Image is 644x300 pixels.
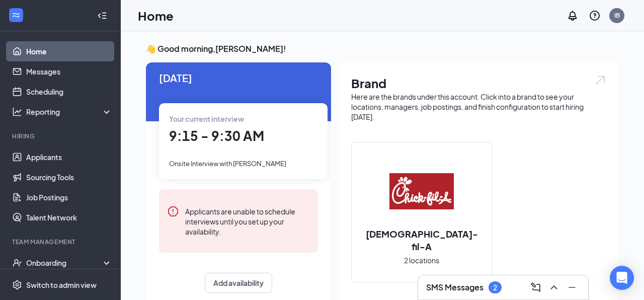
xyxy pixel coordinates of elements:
div: Applicants are unable to schedule interviews until you set up your availability. [185,205,310,237]
img: open.6027fd2a22e1237b5b06.svg [594,74,607,86]
a: Talent Network [26,207,112,228]
a: Sourcing Tools [26,167,112,187]
div: Switch to admin view [26,280,97,290]
a: Messages [26,61,112,82]
svg: Minimize [566,281,578,293]
h2: [DEMOGRAPHIC_DATA]-fil-A [352,228,492,253]
h3: 👋 Good morning, [PERSON_NAME] ! [146,43,619,54]
svg: ComposeMessage [530,281,542,293]
div: 2 [493,283,497,292]
svg: UserCheck [12,258,22,268]
h1: Brand [351,74,607,92]
span: 2 locations [404,255,439,266]
a: Applicants [26,147,112,167]
h1: Home [138,7,174,24]
img: Chick-fil-A [389,159,454,223]
span: Your current interview [169,114,244,123]
div: Team Management [12,238,110,246]
h3: SMS Messages [426,282,484,293]
button: Minimize [564,279,580,295]
div: Open Intercom Messenger [610,266,634,290]
svg: Settings [12,280,22,290]
a: Home [26,41,112,61]
div: Here are the brands under this account. Click into a brand to see your locations, managers, job p... [351,92,607,122]
svg: QuestionInfo [589,10,601,22]
svg: Notifications [567,10,579,22]
svg: WorkstreamLogo [11,10,21,20]
button: ChevronUp [546,279,562,295]
svg: Error [167,205,179,217]
div: Hiring [12,132,110,140]
div: Reporting [26,107,113,117]
a: Job Postings [26,187,112,207]
a: Scheduling [26,82,112,102]
button: ComposeMessage [528,279,544,295]
svg: ChevronUp [548,281,560,293]
div: Onboarding [26,258,104,268]
svg: Analysis [12,107,22,117]
span: 9:15 - 9:30 AM [169,127,264,144]
span: Onsite Interview with [PERSON_NAME] [169,160,286,168]
button: Add availability [205,273,272,293]
div: IB [614,11,620,20]
svg: Collapse [97,11,107,21]
span: [DATE] [159,70,318,86]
